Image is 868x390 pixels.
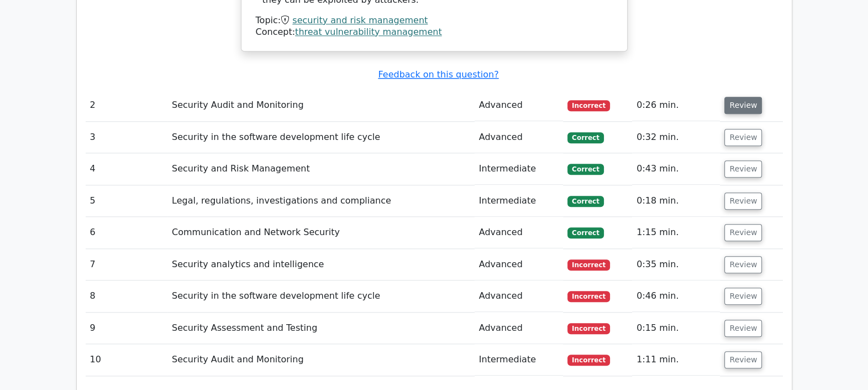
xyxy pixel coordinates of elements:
td: 10 [86,344,167,376]
td: 0:32 min. [632,122,720,153]
td: Advanced [475,249,564,280]
td: 0:18 min. [632,185,720,217]
a: Feedback on this question? [378,69,498,80]
td: 2 [86,90,167,121]
td: Legal, regulations, investigations and compliance [167,185,475,217]
td: 0:46 min. [632,280,720,312]
td: 0:15 min. [632,313,720,344]
span: Correct [567,132,603,143]
button: Review [724,256,762,273]
td: 7 [86,249,167,280]
td: Security analytics and intelligence [167,249,475,280]
span: Incorrect [567,291,610,302]
span: Correct [567,227,603,238]
td: 8 [86,280,167,312]
td: Intermediate [475,153,564,185]
td: Security and Risk Management [167,153,475,185]
td: Security in the software development life cycle [167,280,475,312]
button: Review [724,160,762,178]
button: Review [724,224,762,241]
button: Review [724,320,762,337]
td: Security Audit and Monitoring [167,344,475,376]
td: 0:26 min. [632,90,720,121]
td: Advanced [475,280,564,312]
a: security and risk management [292,15,428,25]
td: 4 [86,153,167,185]
td: 5 [86,185,167,217]
div: Concept: [256,27,613,38]
td: 1:15 min. [632,217,720,248]
td: 1:11 min. [632,344,720,376]
button: Review [724,288,762,305]
button: Review [724,193,762,210]
td: 6 [86,217,167,248]
td: Intermediate [475,344,564,376]
td: 0:35 min. [632,249,720,280]
td: Intermediate [475,185,564,217]
span: Incorrect [567,355,610,366]
button: Review [724,97,762,114]
a: threat vulnerability management [295,27,442,37]
td: Advanced [475,122,564,153]
td: Security in the software development life cycle [167,122,475,153]
button: Review [724,129,762,146]
button: Review [724,351,762,368]
td: Advanced [475,90,564,121]
span: Incorrect [567,259,610,271]
td: Communication and Network Security [167,217,475,248]
td: Security Audit and Monitoring [167,90,475,121]
div: Topic: [256,15,613,27]
span: Incorrect [567,100,610,111]
td: Advanced [475,217,564,248]
td: 0:43 min. [632,153,720,185]
span: Correct [567,164,603,175]
td: Advanced [475,313,564,344]
td: Security Assessment and Testing [167,313,475,344]
span: Correct [567,196,603,207]
span: Incorrect [567,323,610,334]
td: 3 [86,122,167,153]
td: 9 [86,313,167,344]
